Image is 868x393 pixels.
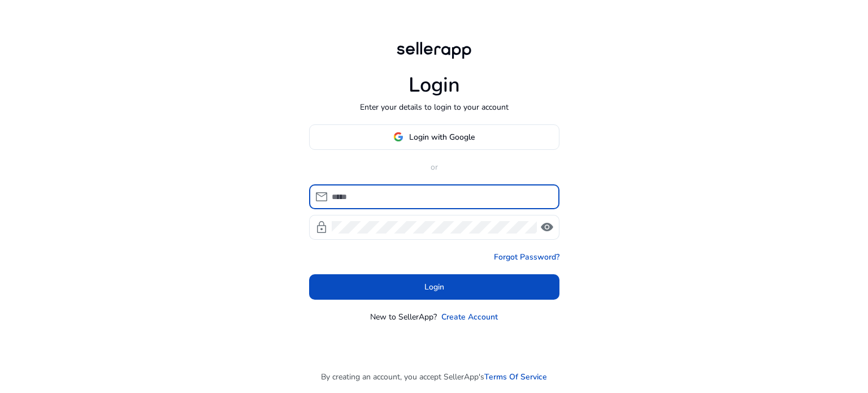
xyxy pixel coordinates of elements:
[309,161,559,173] p: or
[315,221,328,234] span: lock
[540,221,554,234] span: visibility
[360,101,509,113] p: Enter your details to login to your account
[484,371,547,383] a: Terms Of Service
[424,281,444,293] span: Login
[309,124,559,150] button: Login with Google
[393,132,403,142] img: google-logo.svg
[409,131,475,143] span: Login with Google
[409,73,460,97] h1: Login
[441,311,498,323] a: Create Account
[494,251,559,263] a: Forgot Password?
[315,190,328,204] span: mail
[370,311,437,323] p: New to SellerApp?
[309,274,559,300] button: Login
